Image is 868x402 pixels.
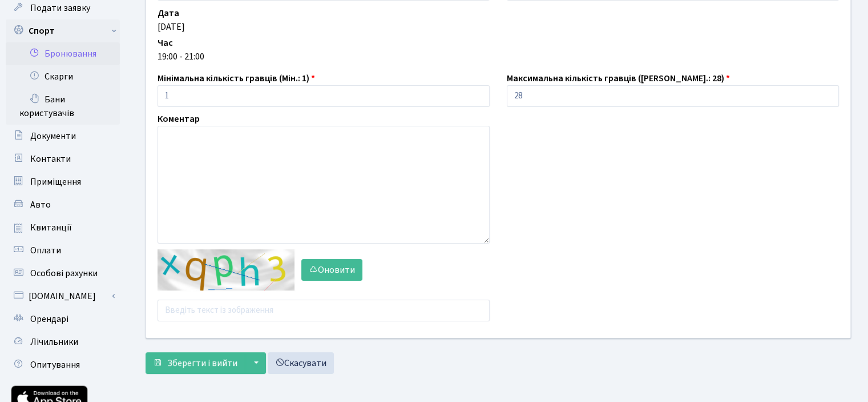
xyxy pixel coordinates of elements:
a: Орендарі [6,308,120,331]
a: Спорт [6,19,120,42]
a: Опитування [6,353,120,376]
a: Документи [6,125,120,148]
label: Мінімальна кількість гравців (Мін.: 1) [158,71,315,85]
label: Час [158,36,173,50]
span: Квитанції [30,221,72,234]
img: default [158,249,294,290]
span: Зберегти і вийти [167,357,237,369]
a: Лічильники [6,331,120,353]
a: Приміщення [6,170,120,193]
div: 19:00 - 21:00 [158,50,839,63]
a: Авто [6,193,120,216]
a: Квитанції [6,216,120,239]
span: Документи [30,130,76,142]
a: Особові рахунки [6,262,120,285]
a: [DOMAIN_NAME] [6,285,120,308]
span: Контакти [30,153,71,165]
span: Оплати [30,244,61,257]
label: Дата [158,6,179,20]
a: Бани користувачів [6,88,120,125]
span: Подати заявку [30,2,90,14]
input: Введіть текст із зображення [158,300,490,321]
span: Опитування [30,359,80,371]
span: Лічильники [30,336,78,348]
label: Коментар [158,112,200,126]
span: Авто [30,198,51,211]
label: Максимальна кількість гравців ([PERSON_NAME].: 28) [507,71,730,85]
a: Оплати [6,239,120,262]
span: Особові рахунки [30,267,98,280]
a: Скасувати [268,352,334,374]
button: Зберегти і вийти [146,352,245,374]
div: [DATE] [158,20,839,34]
a: Бронювання [6,42,120,65]
a: Скарги [6,65,120,88]
span: Орендарі [30,313,68,325]
a: Контакти [6,148,120,170]
button: Оновити [301,259,362,281]
span: Приміщення [30,176,81,188]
